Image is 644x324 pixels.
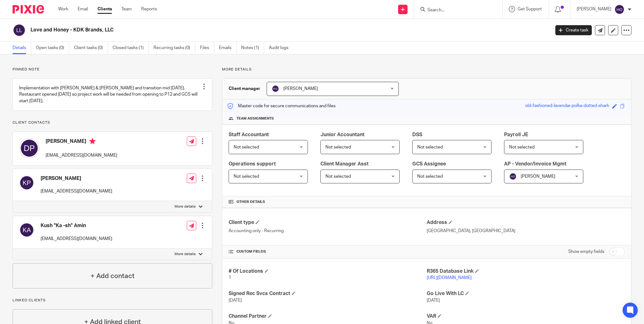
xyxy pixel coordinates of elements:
[283,87,318,91] span: [PERSON_NAME]
[31,27,443,33] h2: Love and Honey - KDK Brands, LLC
[236,199,265,204] span: Other details
[320,132,364,137] span: Junior Accountant
[141,6,157,12] a: Reports
[46,152,117,159] p: [EMAIL_ADDRESS][DOMAIN_NAME]
[229,132,269,137] span: Staff Accountant
[229,86,260,92] h3: Client manager
[412,161,446,166] span: GCS Assignee
[427,298,440,303] span: [DATE]
[614,4,625,14] img: svg%3E
[13,24,26,37] img: svg%3E
[13,120,212,125] p: Client contacts
[219,42,236,54] a: Emails
[229,161,276,166] span: Operations support
[175,252,196,257] p: More details
[509,173,517,180] img: svg%3E
[41,175,112,182] h4: [PERSON_NAME]
[325,174,351,179] span: Not selected
[229,290,427,297] h4: Signed Rec Svcs Contract
[153,42,195,54] a: Recurring tasks (0)
[58,6,68,12] a: Work
[78,6,88,12] a: Email
[229,249,427,254] h4: CUSTOM FIELDS
[41,236,112,242] p: [EMAIL_ADDRESS][DOMAIN_NAME]
[41,222,112,229] h4: Kush "Ka -sh" Amin
[234,174,259,179] span: Not selected
[412,132,422,137] span: DSS
[97,6,112,12] a: Clients
[113,42,149,54] a: Closed tasks (1)
[229,313,427,320] h4: Channel Partner
[13,298,212,303] p: Linked clients
[521,174,555,179] span: [PERSON_NAME]
[272,85,279,92] img: svg%3E
[427,228,625,234] p: [GEOGRAPHIC_DATA], [GEOGRAPHIC_DATA]
[427,276,472,280] a: [URL][DOMAIN_NAME]
[504,132,528,137] span: Payroll JE
[121,6,132,12] a: Team
[46,138,117,146] h4: [PERSON_NAME]
[13,42,31,54] a: Details
[19,138,39,158] img: svg%3E
[417,145,443,149] span: Not selected
[427,290,625,297] h4: Go Live With LC
[200,42,214,54] a: Files
[504,161,566,166] span: AP - Vendor/Invoice Mgmt
[229,219,427,226] h4: Client type
[19,222,34,237] img: svg%3E
[555,25,592,35] a: Create task
[227,103,336,109] p: Master code for secure communications and files
[518,7,542,11] span: Get Support
[427,8,483,13] input: Search
[13,5,44,14] img: Pixie
[568,249,604,255] label: Show empty fields
[427,268,625,275] h4: R365 Database Link
[19,175,34,190] img: svg%3E
[509,145,535,149] span: Not selected
[229,228,427,234] p: Accounting only - Recurring
[89,138,96,144] i: Primary
[320,161,369,166] span: Client Manager Asst
[325,145,351,149] span: Not selected
[229,298,242,303] span: [DATE]
[241,42,264,54] a: Notes (1)
[13,67,212,72] p: Pinned note
[234,145,259,149] span: Not selected
[74,42,108,54] a: Client tasks (0)
[175,204,196,209] p: More details
[36,42,69,54] a: Open tasks (0)
[91,271,135,281] h4: + Add contact
[427,219,625,226] h4: Address
[41,188,112,194] p: [EMAIL_ADDRESS][DOMAIN_NAME]
[525,103,609,110] div: old-fashioned-lavendar-polka-dotted-shark
[222,67,631,72] p: More details
[577,6,611,12] p: [PERSON_NAME]
[229,276,231,280] span: 1
[427,313,625,320] h4: VAR
[236,116,274,121] span: Team assignments
[269,42,293,54] a: Audit logs
[229,268,427,275] h4: # Of Locations
[417,174,443,179] span: Not selected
